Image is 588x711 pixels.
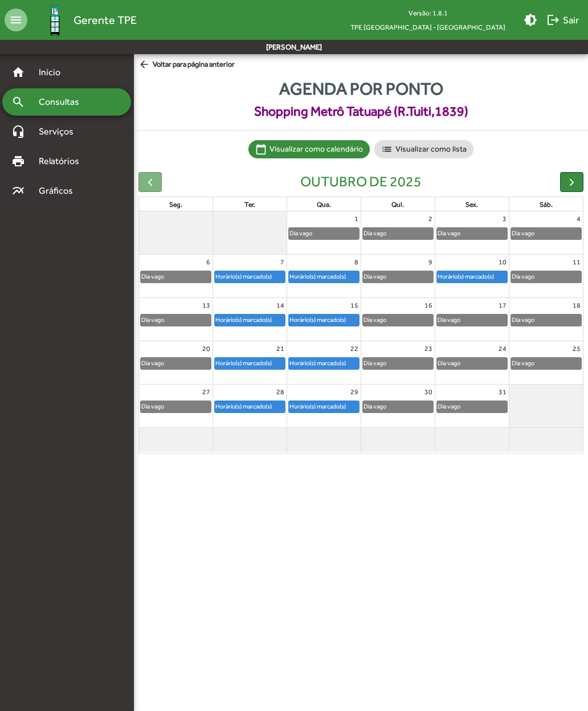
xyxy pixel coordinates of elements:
[363,401,387,412] div: Dia vago
[341,20,514,34] span: TPE [GEOGRAPHIC_DATA] - [GEOGRAPHIC_DATA]
[289,358,346,369] div: Horário(s) marcado(s)
[570,341,583,356] a: 25 de outubro de 2025
[361,297,435,341] td: 16 de outubro de 2025
[204,255,213,269] a: 6 de outubro de 2025
[542,10,583,30] button: Sair
[139,297,213,341] td: 13 de outubro de 2025
[139,254,213,297] td: 6 de outubro de 2025
[348,298,361,313] a: 15 de outubro de 2025
[437,358,461,369] div: Dia vago
[32,66,77,79] span: Início
[200,298,213,313] a: 13 de outubro de 2025
[537,198,555,211] a: sábado
[435,211,509,254] td: 3 de outubro de 2025
[11,125,25,138] mat-icon: headset_mic
[435,384,509,427] td: 31 de outubro de 2025
[200,341,213,356] a: 20 de outubro de 2025
[361,211,435,254] td: 2 de outubro de 2025
[278,255,287,269] a: 7 de outubro de 2025
[435,341,509,384] td: 24 de outubro de 2025
[167,198,185,211] a: segunda-feira
[363,314,387,325] div: Dia vago
[500,211,509,226] a: 3 de outubro de 2025
[287,297,361,341] td: 15 de outubro de 2025
[213,297,287,341] td: 14 de outubro de 2025
[32,154,94,168] span: Relatórios
[381,144,393,155] mat-icon: list
[215,314,272,325] div: Horário(s) marcado(s)
[242,198,258,211] a: terça-feira
[274,298,287,313] a: 14 de outubro de 2025
[287,341,361,384] td: 22 de outubro de 2025
[141,358,165,369] div: Dia vago
[363,358,387,369] div: Dia vago
[435,254,509,297] td: 10 de outubro de 2025
[496,298,509,313] a: 17 de outubro de 2025
[389,198,406,211] a: quinta-feira
[546,13,560,27] mat-icon: logout
[361,254,435,297] td: 9 de outubro de 2025
[422,341,435,356] a: 23 de outubro de 2025
[463,198,480,211] a: sexta-feira
[437,314,461,325] div: Dia vago
[361,384,435,427] td: 30 de outubro de 2025
[352,211,361,226] a: 1 de outubro de 2025
[570,298,583,313] a: 18 de outubro de 2025
[511,271,535,282] div: Dia vago
[141,314,165,325] div: Dia vago
[509,211,583,254] td: 4 de outubro de 2025
[11,154,25,168] mat-icon: print
[363,271,387,282] div: Dia vago
[509,341,583,384] td: 25 de outubro de 2025
[215,358,272,369] div: Horário(s) marcado(s)
[11,66,25,79] mat-icon: home
[11,95,25,109] mat-icon: search
[300,173,422,190] h2: outubro de 2025
[511,358,535,369] div: Dia vago
[509,297,583,341] td: 18 de outubro de 2025
[274,341,287,356] a: 21 de outubro de 2025
[213,254,287,297] td: 7 de outubro de 2025
[11,184,25,198] mat-icon: multiline_chart
[287,254,361,297] td: 8 de outubro de 2025
[422,298,435,313] a: 16 de outubro de 2025
[248,140,370,158] mat-chip: Visualizar como calendário
[289,314,346,325] div: Horário(s) marcado(s)
[348,385,361,399] a: 29 de outubro de 2025
[5,9,27,31] mat-icon: menu
[426,211,435,226] a: 2 de outubro de 2025
[139,341,213,384] td: 20 de outubro de 2025
[315,198,333,211] a: quarta-feira
[524,13,537,27] mat-icon: brightness_medium
[363,228,387,239] div: Dia vago
[509,254,583,297] td: 11 de outubro de 2025
[141,271,165,282] div: Dia vago
[374,140,473,158] mat-chip: Visualizar como lista
[289,401,346,412] div: Horário(s) marcado(s)
[200,385,213,399] a: 27 de outubro de 2025
[27,2,137,39] a: Gerente TPE
[437,271,495,282] div: Horário(s) marcado(s)
[73,11,137,29] span: Gerente TPE
[134,76,588,101] span: Agenda por ponto
[287,211,361,254] td: 1 de outubro de 2025
[36,2,73,39] img: Logo
[496,341,509,356] a: 24 de outubro de 2025
[437,401,461,412] div: Dia vago
[437,228,461,239] div: Dia vago
[32,125,89,138] span: Serviços
[511,314,535,325] div: Dia vago
[274,385,287,399] a: 28 de outubro de 2025
[141,401,165,412] div: Dia vago
[361,341,435,384] td: 23 de outubro de 2025
[348,341,361,356] a: 22 de outubro de 2025
[289,271,346,282] div: Horário(s) marcado(s)
[341,6,514,20] div: Versão: 1.8.1
[255,144,267,155] mat-icon: calendar_today
[134,101,588,121] span: Shopping Metrô Tatuapé (R.Tuiti,1839)
[496,385,509,399] a: 31 de outubro de 2025
[138,59,153,71] mat-icon: arrow_back
[422,385,435,399] a: 30 de outubro de 2025
[574,211,583,226] a: 4 de outubro de 2025
[139,384,213,427] td: 27 de outubro de 2025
